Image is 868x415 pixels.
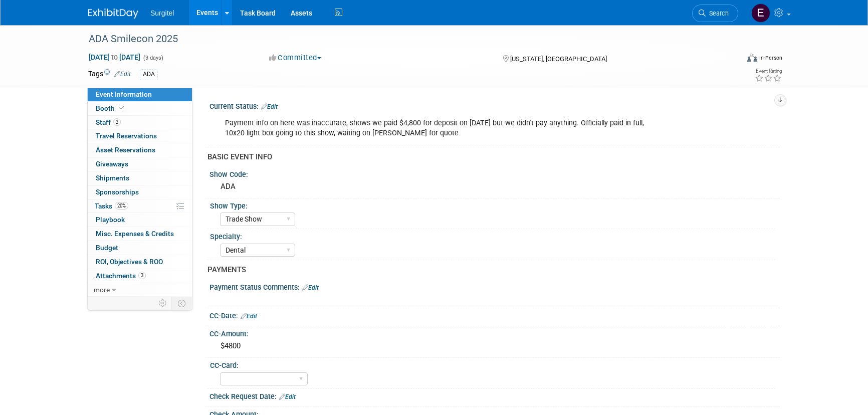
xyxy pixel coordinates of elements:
[88,241,192,255] a: Budget
[142,55,163,61] span: (3 days)
[88,283,192,297] a: more
[88,116,192,129] a: Staff2
[302,284,319,291] a: Edit
[209,326,780,339] div: CC-Amount:
[88,171,192,185] a: Shipments
[95,202,128,210] span: Tasks
[96,160,128,168] span: Giveaways
[96,244,118,252] span: Budget
[751,4,770,23] img: Event Coordinator
[88,102,192,115] a: Booth
[88,199,192,213] a: Tasks20%
[88,185,192,199] a: Sponsorships
[692,5,738,22] a: Search
[209,308,780,321] div: CC-Date:
[113,118,121,126] span: 2
[88,69,131,80] td: Tags
[96,258,163,266] span: ROI, Objectives & ROO
[85,30,723,48] div: ADA Smilecon 2025
[96,104,126,112] span: Booth
[679,52,782,67] div: Event Format
[96,132,157,140] span: Travel Reservations
[96,174,129,182] span: Shipments
[217,338,772,354] div: $4800
[88,255,192,269] a: ROI, Objectives & ROO
[119,105,124,111] i: Booth reservation complete
[759,54,782,62] div: In-Person
[218,113,670,143] div: Payment info on here was inaccurate, shows we paid $4,800 for deposit on [DATE] but we didn't pay...
[706,10,729,17] span: Search
[210,198,775,211] div: Show Type:
[96,118,121,126] span: Staff
[266,53,325,63] button: Committed
[114,71,131,78] a: Edit
[210,229,775,242] div: Specialty:
[747,54,757,62] img: Format-Inperson.png
[88,143,192,157] a: Asset Reservations
[96,188,139,196] span: Sponsorships
[210,358,775,370] div: CC-Card:
[150,9,174,17] span: Surgitel
[88,53,141,62] span: [DATE] [DATE]
[88,213,192,227] a: Playbook
[241,313,257,320] a: Edit
[96,230,174,238] span: Misc. Expenses & Credits
[510,55,607,63] span: [US_STATE], [GEOGRAPHIC_DATA]
[279,393,296,400] a: Edit
[88,157,192,171] a: Giveaways
[261,103,278,110] a: Edit
[88,9,138,19] img: ExhibitDay
[140,69,158,80] div: ADA
[110,53,119,61] span: to
[94,286,110,294] span: more
[115,202,128,210] span: 20%
[88,129,192,143] a: Travel Reservations
[88,227,192,241] a: Misc. Expenses & Credits
[88,88,192,101] a: Event Information
[138,272,146,279] span: 3
[172,297,192,310] td: Toggle Event Tabs
[96,90,152,98] span: Event Information
[96,146,155,154] span: Asset Reservations
[96,272,146,280] span: Attachments
[88,269,192,283] a: Attachments3
[154,297,172,310] td: Personalize Event Tab Strip
[207,152,772,162] div: BASIC EVENT INFO
[755,69,782,74] div: Event Rating
[96,216,125,224] span: Playbook
[209,389,780,402] div: Check Request Date:
[209,280,780,293] div: Payment Status Comments:
[217,179,772,194] div: ADA
[209,167,780,179] div: Show Code:
[207,265,772,275] div: PAYMENTS
[209,99,780,112] div: Current Status:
